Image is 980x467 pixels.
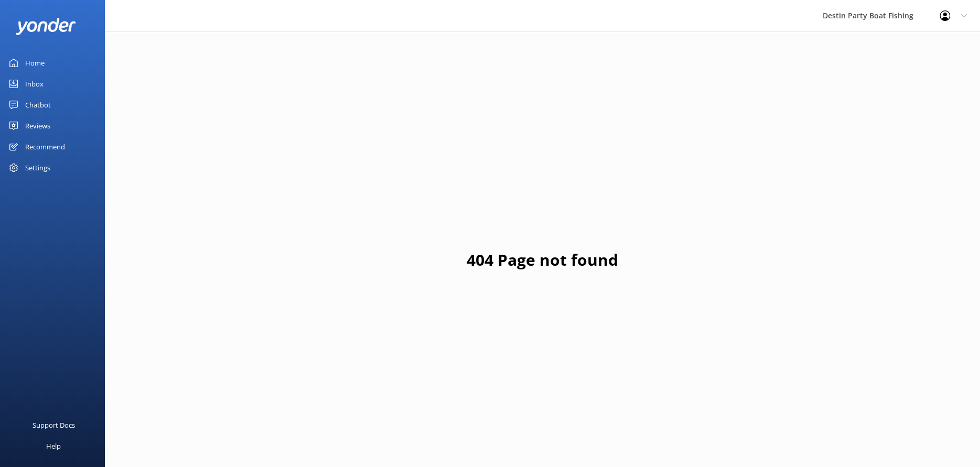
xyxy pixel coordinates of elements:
[25,157,50,178] div: Settings
[467,247,618,273] h1: 404 Page not found
[25,115,50,136] div: Reviews
[16,18,76,35] img: yonder-white-logo.png
[25,73,44,94] div: Inbox
[25,136,65,157] div: Recommend
[25,52,45,73] div: Home
[33,415,75,436] div: Support Docs
[46,436,61,457] div: Help
[25,94,51,115] div: Chatbot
